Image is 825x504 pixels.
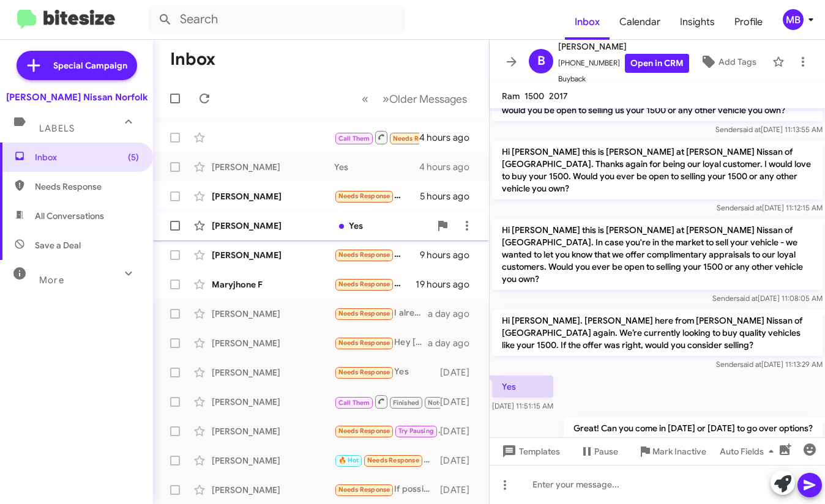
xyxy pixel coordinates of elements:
[565,4,610,40] a: Inbox
[558,73,689,85] span: Buyback
[334,336,428,350] div: Hey [PERSON_NAME], I see the price on your website for the final price of the vehicle is $47,000 ...
[128,151,139,163] span: (5)
[212,425,334,437] div: [PERSON_NAME]
[420,249,479,261] div: 9 hours ago
[440,366,479,379] div: [DATE]
[338,399,370,407] span: Call Them
[212,454,334,467] div: [PERSON_NAME]
[334,306,428,321] div: I already spoke with [PERSON_NAME], ill let yall know, its about an hour or so ride from here
[440,484,479,496] div: [DATE]
[524,91,544,102] span: 1500
[334,453,440,467] div: Yes sitting in the red chair by the window
[334,394,440,409] div: Inbound Call
[419,132,479,144] div: 4 hours ago
[558,39,689,54] span: [PERSON_NAME]
[35,239,81,251] span: Save a Deal
[440,425,479,437] div: [DATE]
[367,456,419,464] span: Needs Response
[564,417,823,439] p: Great! Can you come in [DATE] or [DATE] to go over options?
[783,9,804,30] div: MB
[212,190,334,202] div: [PERSON_NAME]
[558,54,689,73] span: [PHONE_NUMBER]
[502,91,520,102] span: Ram
[715,125,823,134] span: Sender [DATE] 11:13:55 AM
[717,203,823,212] span: Sender [DATE] 11:12:15 AM
[416,278,479,291] div: 19 hours ago
[53,59,127,72] span: Special Campaign
[720,440,778,462] span: Auto Fields
[712,294,823,303] span: Sender [DATE] 11:08:05 AM
[334,161,419,173] div: Yes
[39,275,64,286] span: More
[35,180,139,193] span: Needs Response
[499,440,560,462] span: Templates
[689,51,766,73] button: Add Tags
[148,5,405,34] input: Search
[338,339,390,347] span: Needs Response
[212,220,334,232] div: [PERSON_NAME]
[537,51,545,71] span: B
[17,51,137,80] a: Special Campaign
[334,248,420,262] div: Interior color options, back in the day, 60s 70s 80 n 90s has choices now all is Grey or black
[170,50,215,69] h1: Inbox
[628,440,716,462] button: Mark Inactive
[440,454,479,467] div: [DATE]
[212,161,334,173] div: [PERSON_NAME]
[212,366,334,379] div: [PERSON_NAME]
[570,440,628,462] button: Pause
[739,125,761,134] span: said at
[492,309,823,356] p: Hi [PERSON_NAME]. [PERSON_NAME] here from [PERSON_NAME] Nissan of [GEOGRAPHIC_DATA] again. We’re ...
[736,294,758,303] span: said at
[428,337,479,349] div: a day ago
[6,91,147,103] div: [PERSON_NAME] Nissan Norfolk
[338,456,359,464] span: 🔥 Hot
[710,440,788,462] button: Auto Fields
[383,91,389,106] span: »
[355,86,474,111] nav: Page navigation example
[772,9,812,30] button: MB
[334,277,416,291] div: Thanks for calling good night
[428,308,479,320] div: a day ago
[338,192,390,200] span: Needs Response
[625,54,689,73] a: Open in CRM
[39,123,75,134] span: Labels
[398,427,434,435] span: Try Pausing
[594,440,618,462] span: Pause
[212,308,334,320] div: [PERSON_NAME]
[212,278,334,291] div: Maryjhone F
[338,251,390,259] span: Needs Response
[492,219,823,290] p: Hi [PERSON_NAME] this is [PERSON_NAME] at [PERSON_NAME] Nissan of [GEOGRAPHIC_DATA]. In case you'...
[338,427,390,435] span: Needs Response
[670,4,725,40] a: Insights
[492,401,553,410] span: [DATE] 11:51:15 AM
[428,399,475,407] span: Not-Interested
[338,486,390,494] span: Needs Response
[338,368,390,376] span: Needs Response
[740,360,761,369] span: said at
[549,91,568,102] span: 2017
[393,135,445,143] span: Needs Response
[725,4,772,40] a: Profile
[393,399,420,407] span: Finished
[652,440,706,462] span: Mark Inactive
[492,141,823,199] p: Hi [PERSON_NAME] this is [PERSON_NAME] at [PERSON_NAME] Nissan of [GEOGRAPHIC_DATA]. Thanks again...
[338,309,390,317] span: Needs Response
[334,365,440,379] div: Yes
[334,220,430,232] div: Yes
[334,189,420,203] div: I sure would but it would have to be a really nice offer. One I don't imagine y'all would conside...
[334,130,419,145] div: Inbound Call
[610,4,670,40] a: Calendar
[375,86,474,111] button: Next
[212,396,334,408] div: [PERSON_NAME]
[212,337,334,349] div: [PERSON_NAME]
[338,280,390,288] span: Needs Response
[420,190,479,202] div: 5 hours ago
[419,161,479,173] div: 4 hours ago
[212,249,334,261] div: [PERSON_NAME]
[490,440,570,462] button: Templates
[440,396,479,408] div: [DATE]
